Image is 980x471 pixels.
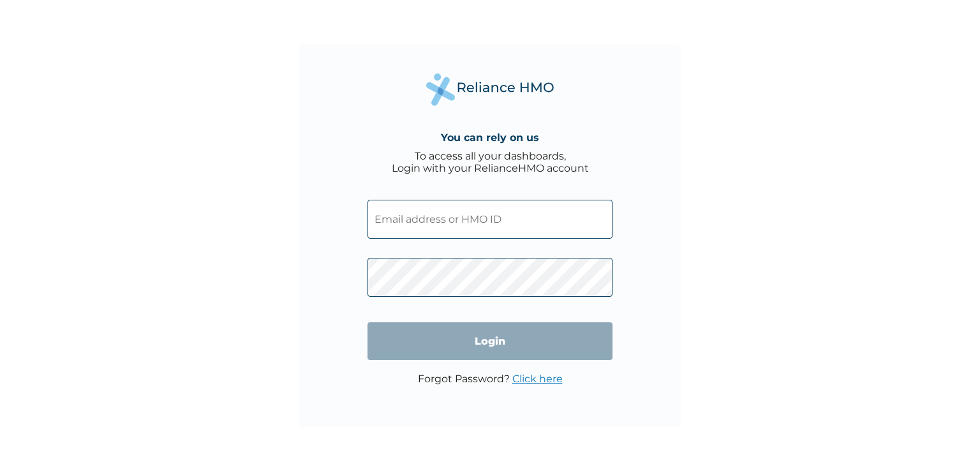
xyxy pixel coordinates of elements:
div: To access all your dashboards, Login with your RelianceHMO account [392,150,589,174]
p: Forgot Password? [418,373,563,385]
img: Reliance Health's Logo [426,73,554,106]
h4: You can rely on us [441,131,539,144]
input: Login [367,322,612,360]
a: Click here [512,373,563,385]
input: Email address or HMO ID [367,200,612,239]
